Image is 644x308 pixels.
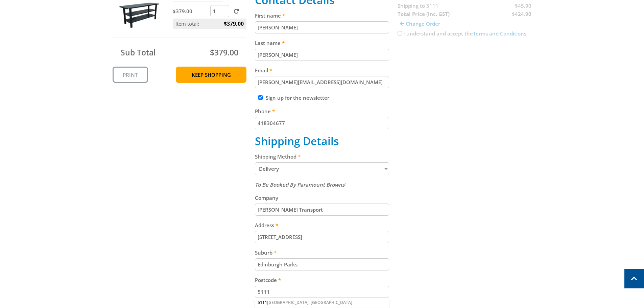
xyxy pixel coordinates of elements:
[255,49,389,61] input: Please enter your last name.
[173,19,246,29] p: Item total:
[210,47,238,58] span: $379.00
[255,152,389,161] label: Shipping Method
[224,19,244,29] span: $379.00
[121,47,156,58] span: Sub Total
[255,221,389,229] label: Address
[255,276,389,284] label: Postcode
[113,67,148,83] a: Print
[255,286,389,298] input: Please enter your postcode.
[255,107,389,115] label: Phone
[255,11,389,20] label: First name
[255,39,389,47] label: Last name
[255,258,389,270] input: Please enter your suburb.
[258,300,267,305] span: 5111
[255,248,389,257] label: Suburb
[255,21,389,33] input: Please enter your first name.
[255,231,389,243] input: Please enter your address.
[255,66,389,74] label: Email
[173,7,209,15] p: $379.00
[255,194,389,202] label: Company
[176,67,246,83] a: Keep Shopping
[255,117,389,129] input: Please enter your telephone number.
[255,76,389,88] input: Please enter your email address.
[255,298,389,307] div: [GEOGRAPHIC_DATA], [GEOGRAPHIC_DATA]
[255,162,389,175] select: Please select a shipping method.
[266,94,329,101] label: Sign up for the newsletter
[255,135,389,147] h2: Shipping Details
[255,181,346,188] em: To Be Booked By Paramount Browns'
